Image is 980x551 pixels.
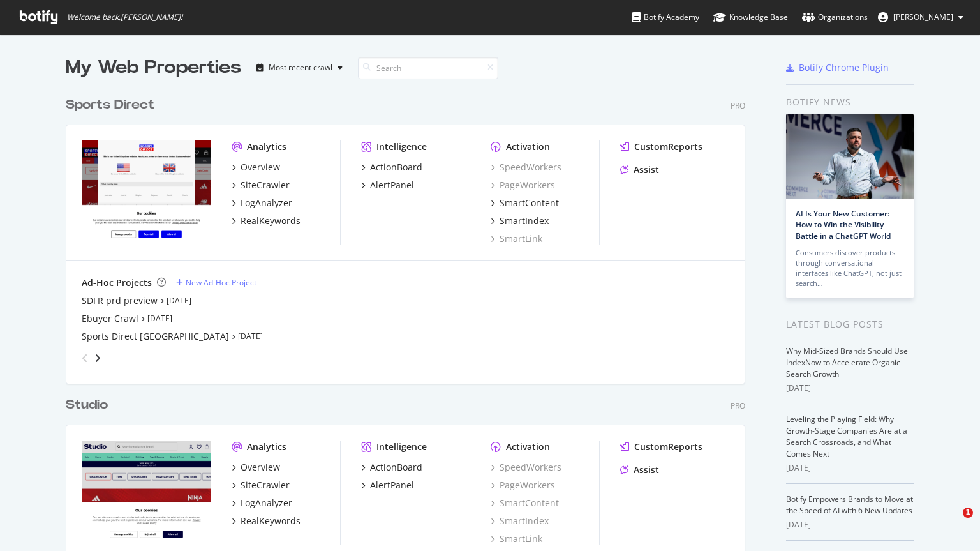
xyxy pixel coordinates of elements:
div: Sports Direct [66,96,154,114]
a: SmartIndex [491,215,549,227]
iframe: Intercom live chat [937,508,967,538]
div: angle-left [77,348,93,368]
div: SiteCrawler [241,179,290,192]
div: SmartIndex [500,215,549,227]
div: Botify news [786,95,914,109]
div: Botify Academy [632,11,699,24]
input: Search [358,57,498,79]
div: LogAnalyzer [241,197,292,209]
div: Studio [66,396,108,414]
a: Overview [232,461,280,474]
a: AlertPanel [361,479,414,492]
div: AlertPanel [370,479,414,492]
div: Activation [506,441,550,453]
div: My Web Properties [66,55,241,80]
div: ActionBoard [370,461,422,474]
a: AI Is Your New Customer: How to Win the Visibility Battle in a ChatGPT World [796,208,891,241]
div: Organizations [802,11,868,24]
a: SmartLink [491,532,542,545]
a: PageWorkers [491,179,555,192]
div: AlertPanel [370,179,414,192]
div: Pro [731,400,745,411]
a: New Ad-Hoc Project [176,277,256,288]
a: [DATE] [238,331,263,342]
a: SiteCrawler [232,179,290,192]
div: Activation [506,140,550,153]
a: Studio [66,396,113,414]
a: LogAnalyzer [232,197,292,209]
img: studio.co.uk [82,441,211,544]
div: CustomReports [634,441,702,453]
div: Overview [241,461,280,474]
div: Analytics [247,441,286,453]
a: SmartIndex [491,515,549,527]
div: [DATE] [786,382,914,394]
div: Pro [731,100,745,111]
a: [DATE] [147,313,172,324]
div: Ad-Hoc Projects [82,276,152,289]
div: Botify Chrome Plugin [799,61,889,74]
div: Analytics [247,140,286,153]
div: ActionBoard [370,161,422,174]
a: ActionBoard [361,461,422,474]
img: sportsdirect.com [82,140,211,244]
a: Assist [620,464,659,476]
a: SmartLink [491,232,542,245]
div: Intelligence [376,441,427,453]
a: SiteCrawler [232,479,290,492]
a: Why Mid-Sized Brands Should Use IndexNow to Accelerate Organic Search Growth [786,345,908,379]
span: 1 [963,508,973,518]
div: Most recent crawl [269,64,332,72]
a: AlertPanel [361,179,414,192]
div: SiteCrawler [241,479,290,492]
a: Sports Direct [GEOGRAPHIC_DATA] [82,330,229,343]
div: Knowledge Base [713,11,788,24]
div: RealKeywords [241,515,301,527]
span: Welcome back, [PERSON_NAME] ! [67,12,182,22]
a: SDFR prd preview [82,294,158,307]
a: CustomReports [620,441,702,453]
div: Consumers discover products through conversational interfaces like ChatGPT, not just search… [796,248,904,289]
img: AI Is Your New Customer: How to Win the Visibility Battle in a ChatGPT World [786,114,914,199]
a: Botify Chrome Plugin [786,61,889,74]
a: Leveling the Playing Field: Why Growth-Stage Companies Are at a Search Crossroads, and What Comes... [786,414,907,459]
div: RealKeywords [241,215,301,227]
a: PageWorkers [491,479,555,492]
a: RealKeywords [232,515,301,527]
div: SmartContent [500,197,559,209]
a: Sports Direct [66,96,160,114]
a: SpeedWorkers [491,161,561,174]
a: SpeedWorkers [491,461,561,474]
a: Overview [232,161,280,174]
a: ActionBoard [361,161,422,174]
div: angle-right [93,352,102,365]
a: LogAnalyzer [232,497,292,509]
div: Intelligence [376,140,427,153]
div: Assist [634,163,659,176]
a: Botify Empowers Brands to Move at the Speed of AI with 6 New Updates [786,494,913,516]
a: CustomReports [620,140,702,153]
div: LogAnalyzer [241,497,292,509]
button: Most recent crawl [251,57,348,78]
div: Overview [241,161,280,174]
a: Ebuyer Crawl [82,312,138,325]
a: SmartContent [491,497,559,509]
a: SmartContent [491,197,559,209]
div: [DATE] [786,462,914,474]
div: Assist [634,464,659,476]
a: Assist [620,163,659,176]
div: CustomReports [634,140,702,153]
div: [DATE] [786,519,914,531]
button: [PERSON_NAME] [868,7,974,27]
